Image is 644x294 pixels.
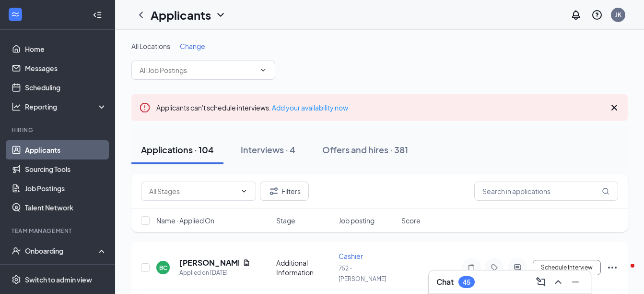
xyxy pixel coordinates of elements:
[607,262,618,273] svg: Ellipses
[25,260,107,280] a: Overview
[339,265,386,282] span: 752 - [PERSON_NAME]
[401,216,421,225] span: Score
[552,276,564,288] svg: ChevronUp
[602,187,609,195] svg: MagnifyingGlass
[12,246,21,256] svg: UserCheck
[259,66,267,74] svg: ChevronDown
[25,246,99,256] div: Onboarding
[25,102,107,111] div: Reporting
[25,39,107,59] a: Home
[463,278,470,286] div: 45
[512,264,523,271] svg: ActiveChat
[180,42,205,50] span: Change
[268,185,280,197] svg: Filter
[436,277,454,287] h3: Chat
[466,264,477,271] svg: Note
[25,275,92,284] div: Switch to admin view
[25,179,107,198] a: Job Postings
[615,11,621,19] div: JK
[570,276,581,288] svg: Minimize
[339,216,375,225] span: Job posting
[12,102,21,111] svg: Analysis
[474,182,618,201] input: Search in applications
[159,264,167,272] div: BC
[11,10,20,19] svg: WorkstreamLogo
[609,102,620,113] svg: Cross
[179,268,250,278] div: Applied on [DATE]
[535,276,547,288] svg: ComposeMessage
[25,140,107,159] a: Applicants
[25,198,107,217] a: Talent Network
[12,275,21,284] svg: Settings
[611,261,634,284] iframe: Intercom live chat
[149,186,236,196] input: All Stages
[131,42,170,50] span: All Locations
[156,103,348,112] span: Applicants can't schedule interviews.
[533,274,549,290] button: ComposeMessage
[25,78,107,97] a: Scheduling
[25,59,107,78] a: Messages
[93,10,102,20] svg: Collapse
[272,103,348,112] a: Add your availability now
[243,259,250,267] svg: Document
[179,257,239,268] h5: [PERSON_NAME]
[276,216,295,225] span: Stage
[215,9,226,21] svg: ChevronDown
[322,144,408,156] div: Offers and hires · 381
[141,144,214,156] div: Applications · 104
[339,252,363,260] span: Cashier
[12,126,105,134] div: Hiring
[139,102,151,113] svg: Error
[241,144,295,156] div: Interviews · 4
[568,274,583,290] button: Minimize
[135,9,147,21] svg: ChevronLeft
[570,9,582,21] svg: Notifications
[151,7,211,23] h1: Applicants
[240,187,248,195] svg: ChevronDown
[489,264,500,271] svg: Tag
[25,159,107,179] a: Sourcing Tools
[276,258,333,277] div: Additional Information
[533,260,601,275] button: Schedule Interview
[260,182,309,201] button: Filter Filters
[550,274,566,290] button: ChevronUp
[591,9,603,21] svg: QuestionInfo
[156,216,214,225] span: Name · Applied On
[140,65,256,75] input: All Job Postings
[12,227,105,235] div: Team Management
